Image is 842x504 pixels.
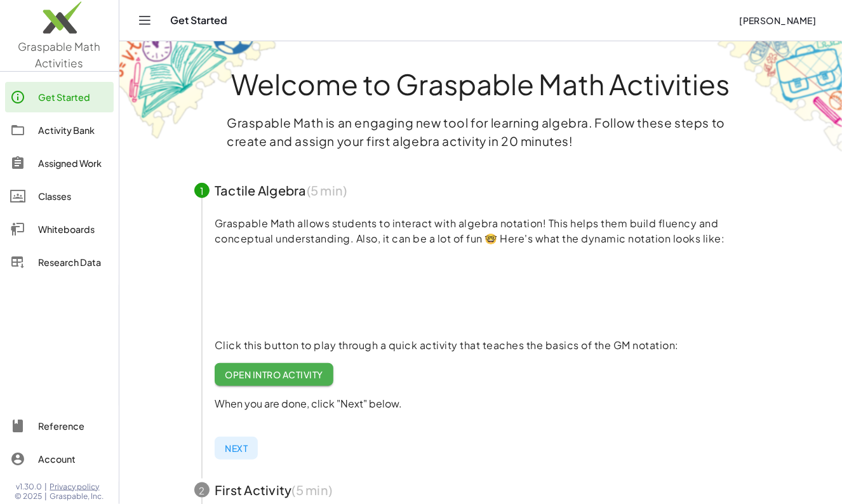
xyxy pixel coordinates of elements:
a: Account [5,444,114,474]
a: Classes [5,181,114,211]
div: Activity Bank [38,123,109,138]
span: © 2025 [15,491,43,501]
a: Research Data [5,247,114,277]
div: Whiteboards [38,222,109,237]
p: When you are done, click "Next" below. [215,396,767,411]
span: Graspable, Inc. [50,491,104,501]
a: Get Started [5,82,114,112]
p: Click this button to play through a quick activity that teaches the basics of the GM notation: [215,338,767,353]
div: Classes [38,189,109,204]
img: get-started-bg-ul-Ceg4j33I.png [119,40,278,141]
button: [PERSON_NAME] [729,9,827,32]
span: Graspable Math Activities [18,39,101,70]
span: [PERSON_NAME] [739,15,817,26]
a: Assigned Work [5,148,114,178]
p: Graspable Math is an engaging new tool for learning algebra. Follow these steps to create and ass... [227,114,735,150]
button: Next [215,437,258,460]
h1: Welcome to Graspable Math Activities [171,69,791,98]
div: Research Data [38,255,109,270]
span: Next [225,442,248,454]
div: 2 [194,482,210,498]
p: Graspable Math allows students to interact with algebra notation! This helps them build fluency a... [215,216,767,246]
div: Reference [38,418,109,434]
div: Get Started [38,90,109,105]
a: Open Intro Activity [215,363,333,386]
span: | [45,491,48,501]
div: Assigned Work [38,156,109,171]
a: Privacy policy [50,482,104,492]
span: Open Intro Activity [225,369,323,380]
div: Account [38,451,109,467]
button: 1Tactile Algebra(5 min) [179,170,782,211]
a: Activity Bank [5,115,114,145]
span: | [45,482,48,492]
a: Reference [5,411,114,441]
div: 1 [194,183,210,198]
span: v1.30.0 [17,482,43,492]
video: What is this? This is dynamic math notation. Dynamic math notation plays a central role in how Gr... [215,244,405,339]
button: Toggle navigation [135,10,155,30]
a: Whiteboards [5,214,114,244]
